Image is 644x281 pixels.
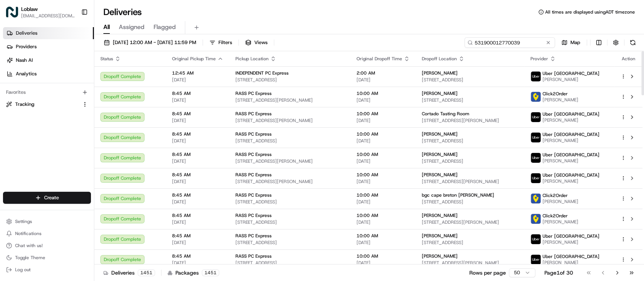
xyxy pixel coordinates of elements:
[531,214,541,224] img: profile_click2order_cartwheel.png
[357,111,410,117] span: 10:00 AM
[235,70,289,76] span: INDEPENDENT PC Express
[172,138,223,144] span: [DATE]
[422,131,458,137] span: [PERSON_NAME]
[65,137,68,143] span: •
[235,260,344,266] span: [STREET_ADDRESS]
[6,101,79,108] a: Tracking
[543,260,599,266] span: [PERSON_NAME]
[44,194,59,201] span: Create
[8,98,48,104] div: Past conversations
[172,172,223,178] span: 8:45 AM
[3,3,78,21] button: LoblawLoblaw[EMAIL_ADDRESS][DOMAIN_NAME]
[235,90,272,96] span: RASS PC Express
[172,240,223,246] span: [DATE]
[3,54,94,66] a: Nash AI
[172,131,223,137] span: 8:45 AM
[8,30,137,42] p: Welcome 👋
[16,43,37,50] span: Providers
[543,192,568,199] span: Click2Order
[15,218,32,224] span: Settings
[3,98,91,110] button: Tracking
[100,56,113,62] span: Status
[34,79,104,86] div: We're available if you need us!
[235,192,272,198] span: RASS PC Express
[531,255,541,264] img: uber-new-logo.jpeg
[206,37,235,48] button: Filters
[15,101,34,108] span: Tracking
[422,90,458,96] span: [PERSON_NAME]
[172,70,223,76] span: 12:45 AM
[34,72,124,79] div: Start new chat
[422,151,458,157] span: [PERSON_NAME]
[627,37,638,48] button: Refresh
[531,194,541,203] img: profile_click2order_cartwheel.png
[357,172,410,178] span: 10:00 AM
[254,39,267,46] span: Views
[172,253,223,259] span: 8:45 AM
[531,173,541,183] img: uber-new-logo.jpeg
[543,117,599,123] span: [PERSON_NAME]
[65,117,68,123] span: •
[422,219,519,225] span: [STREET_ADDRESS][PERSON_NAME]
[543,91,568,97] span: Click2Order
[5,165,61,179] a: 📗Knowledge Base
[235,253,272,259] span: RASS PC Express
[103,269,155,276] div: Deliveries
[71,168,121,176] span: API Documentation
[543,152,599,158] span: Uber [GEOGRAPHIC_DATA]
[172,158,223,164] span: [DATE]
[543,239,599,245] span: [PERSON_NAME]
[357,192,410,198] span: 10:00 AM
[16,57,33,64] span: Nash AI
[357,138,410,144] span: [DATE]
[172,56,216,62] span: Original Pickup Time
[128,74,137,83] button: Start new chat
[422,212,458,218] span: [PERSON_NAME]
[544,269,573,276] div: Page 1 of 30
[357,253,410,259] span: 10:00 AM
[357,179,410,185] span: [DATE]
[3,216,91,227] button: Settings
[172,233,223,239] span: 8:45 AM
[543,137,599,144] span: [PERSON_NAME]
[15,267,31,273] span: Log out
[8,72,21,86] img: 1736555255976-a54dd68f-1ca7-489b-9aae-adbdc363a1c4
[543,254,599,260] span: Uber [GEOGRAPHIC_DATA]
[531,92,541,102] img: profile_click2order_cartwheel.png
[530,56,548,62] span: Provider
[422,97,519,103] span: [STREET_ADDRESS]
[23,137,63,143] span: Loblaw 12 agents
[235,56,269,62] span: Pickup Location
[235,172,272,178] span: RASS PC Express
[543,97,578,103] span: [PERSON_NAME]
[357,131,410,137] span: 10:00 AM
[168,269,219,276] div: Packages
[172,219,223,225] span: [DATE]
[100,37,200,48] button: [DATE] 12:00 AM - [DATE] 11:59 PM
[20,49,124,57] input: Clear
[3,264,91,275] button: Log out
[235,212,272,218] span: RASS PC Express
[21,5,38,13] button: Loblaw
[357,77,410,83] span: [DATE]
[543,213,568,219] span: Click2Order
[3,252,91,263] button: Toggle Theme
[543,178,599,184] span: [PERSON_NAME]
[357,97,410,103] span: [DATE]
[172,260,223,266] span: [DATE]
[202,269,219,276] div: 1451
[235,199,344,205] span: [STREET_ADDRESS]
[235,77,344,83] span: [STREET_ADDRESS]
[16,72,29,86] img: 30910f29-0c51-41c2-b588-b76a93e9f242-bb38531d-bb28-43ab-8a58-cd2199b04601
[357,56,402,62] span: Original Dropoff Time
[8,8,23,23] img: Nash
[543,172,599,178] span: Uber [GEOGRAPHIC_DATA]
[422,172,458,178] span: [PERSON_NAME]
[357,260,410,266] span: [DATE]
[119,23,144,32] span: Assigned
[3,68,94,80] a: Analytics
[422,111,469,117] span: Cortado Tasting Room
[172,90,223,96] span: 8:45 AM
[3,228,91,239] button: Notifications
